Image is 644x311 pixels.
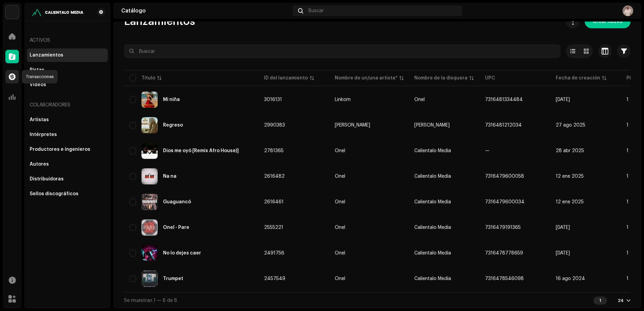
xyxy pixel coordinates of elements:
span: Lanzamientos [124,15,195,28]
re-m-nav-item: Videos [27,78,108,92]
span: 24 sept 2025 [556,97,570,102]
re-m-nav-item: Lanzamientos [27,48,108,62]
span: 7316479191365 [485,225,521,230]
span: 28 abr 2025 [556,148,584,153]
div: 1 [593,297,607,305]
div: Onel [335,276,345,281]
span: 7316478546098 [485,276,524,281]
div: Nombre de la disquera [414,75,468,81]
span: Calientalo Media [414,251,451,255]
div: Trumpet [163,276,183,281]
div: Catálogo [121,8,290,13]
span: Linkom [335,97,404,102]
span: 19 nov 2024 [556,225,570,230]
span: 7316481212034 [485,123,522,128]
span: 2990383 [264,123,285,128]
re-a-nav-header: Colaboradores [27,97,108,113]
span: Onel [414,97,425,102]
div: Onel [335,174,345,179]
span: 2555221 [264,225,283,230]
div: 24 [618,298,624,303]
span: Crear nuevo [593,15,622,28]
span: Se muestran 1 — 8 de 8 [124,298,177,303]
img: ee6b148f-ed10-427e-a6bb-c5c93bd09213 [622,5,633,16]
div: Lanzamientos [30,53,63,58]
div: Linkom [335,97,351,102]
div: Pistas [30,67,44,73]
re-m-nav-item: Distribuidoras [27,172,108,186]
img: ed95eaf4-aef5-4858-9c6b-707f630c8ddc [141,168,158,184]
img: 60629a1d-6410-4498-9667-a2f0cfb973aa [141,245,158,261]
span: 2491756 [264,251,284,255]
span: — [485,148,489,153]
span: 1 [626,97,629,102]
span: 27 ago 2025 [556,123,585,128]
span: 3016131 [264,97,282,102]
input: Buscar [124,44,560,58]
img: 20750b2c-c8c3-4f13-a5c9-25b0f9de627a [141,117,158,133]
span: 7316479600058 [485,174,524,179]
re-m-nav-item: Artistas [27,113,108,127]
div: Distribuidoras [30,176,64,182]
div: Artistas [30,117,49,123]
span: Onel [335,276,404,281]
img: 6467f2e6-83c2-4715-a2ac-5e3ff12aaecd [141,219,158,236]
img: 6b4456d6-5449-4d1a-b68a-2a215555db35 [141,143,158,159]
span: Calientalo Media [414,148,451,153]
div: Onel [335,200,345,204]
div: [PERSON_NAME] [335,123,370,128]
re-m-nav-item: Sellos discográficos [27,187,108,201]
span: 1 [626,174,629,179]
div: ID del lanzamiento [264,75,308,81]
div: Onel - Pare [163,225,189,230]
span: Onel [335,251,404,255]
div: Sellos discográficos [30,191,78,197]
span: Buscar [309,8,324,13]
span: Calientalo Media [414,276,451,281]
span: 1 [626,225,629,230]
img: 653a072b-4318-421f-8bcb-7afc6f7de389 [141,271,158,287]
img: 7febf078-6aff-4fe0-b3ac-5fa913fd5324 [30,8,86,16]
span: Onel [335,200,404,204]
div: Guaguancó [163,200,191,204]
div: Fecha de creación [556,75,600,81]
span: 1 [626,200,629,204]
re-m-nav-item: Intérpretes [27,128,108,141]
span: 2781365 [264,148,284,153]
div: Autores [30,162,49,167]
img: 4d5a508c-c80f-4d99-b7fb-82554657661d [5,5,19,19]
span: 7316478778659 [485,251,523,255]
img: d2de04ac-a57a-43a1-8acf-e0fcfbc4c451 [141,194,158,210]
span: 7316481334484 [485,97,523,102]
span: 1 [626,148,629,153]
div: Onel [335,148,345,153]
div: Na na [163,174,176,179]
span: 12 ene 2025 [556,200,584,204]
span: 1 [626,123,629,128]
div: Mi niña [163,97,180,102]
div: Onel [335,251,345,255]
span: 1 [626,276,629,281]
span: 7316479600034 [485,200,524,204]
span: 18 sept 2024 [556,251,570,255]
span: Calientalo Media [414,225,451,230]
div: Productores e ingenieros [30,147,90,152]
span: 2616461 [264,200,284,204]
re-m-nav-item: Productores e ingenieros [27,143,108,156]
span: Calientalo Media [414,174,451,179]
re-m-nav-item: Autores [27,158,108,171]
span: Onel [335,225,404,230]
span: 1 [626,251,629,255]
button: Crear nuevo [585,15,631,28]
img: 03e752a4-edf2-42bb-9e95-09b51a3276e1 [141,92,158,108]
span: 16 ago 2024 [556,276,585,281]
span: 2616482 [264,174,285,179]
div: Videos [30,82,46,88]
div: Regreso [163,123,183,128]
span: Onel [335,148,404,153]
div: Nombre de un/una artista* [335,75,397,81]
span: 12 ene 2025 [556,174,584,179]
re-a-nav-header: Activos [27,32,108,48]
